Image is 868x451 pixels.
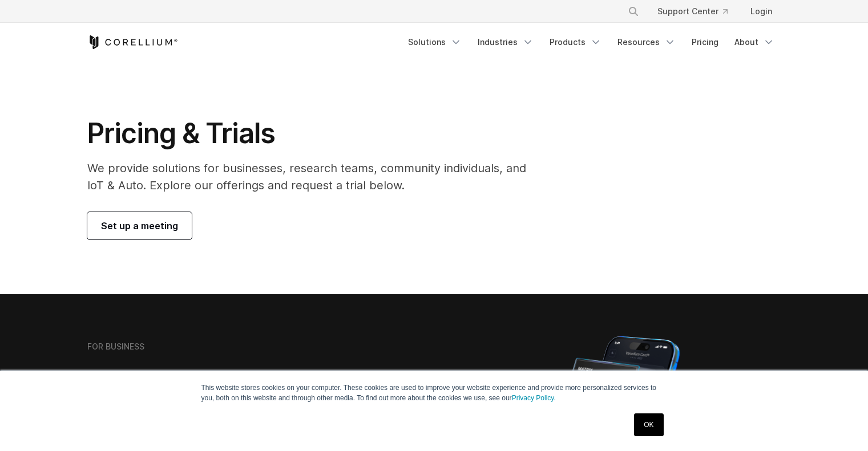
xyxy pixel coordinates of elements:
a: Login [741,1,781,22]
a: Industries [471,32,540,52]
a: OK [634,413,663,436]
a: Resources [611,32,683,52]
a: Solutions [401,32,469,52]
p: We provide solutions for businesses, research teams, community individuals, and IoT & Auto. Explo... [87,160,542,194]
a: Set up a meeting [87,212,192,239]
h6: FOR BUSINESS [87,342,144,352]
h1: Pricing & Trials [87,116,542,151]
a: Privacy Policy. [512,394,556,402]
a: Support Center [648,1,737,22]
h2: Corellium Viper [87,367,380,393]
div: Navigation Menu [401,32,781,52]
a: Products [543,32,608,52]
a: About [728,32,781,52]
a: Pricing [685,32,725,52]
span: Set up a meeting [101,219,178,233]
div: Navigation Menu [614,1,781,22]
button: Search [623,1,644,22]
p: This website stores cookies on your computer. These cookies are used to improve your website expe... [201,383,667,403]
a: Corellium Home [87,35,178,49]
